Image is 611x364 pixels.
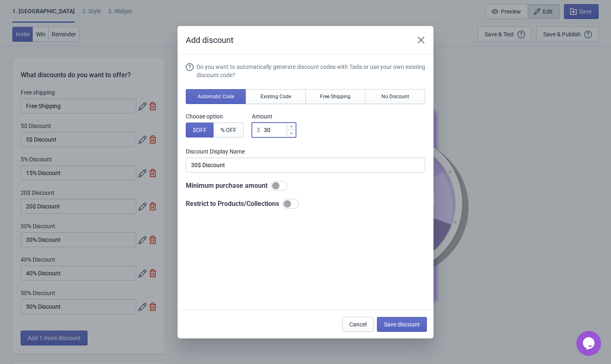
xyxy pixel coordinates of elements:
[252,112,296,121] label: Amount
[384,321,420,328] span: Save discount
[381,93,409,100] span: No Discount
[414,33,429,47] button: Close
[213,123,244,137] button: % OFF
[193,127,207,133] span: $ OFF
[246,89,306,104] button: Existing Code
[349,321,367,328] span: Cancel
[320,93,350,100] span: Free Shipping
[186,34,405,46] h2: Add discount
[305,89,366,104] button: Free Shipping
[377,317,427,332] button: Save discount
[261,93,291,100] span: Existing Code
[365,89,425,104] button: No Discount
[186,147,425,156] label: Discount Display Name
[186,112,244,121] label: Choose option
[220,127,237,133] span: % OFF
[257,125,260,135] div: $
[198,93,234,100] span: Automatic Code
[186,199,425,209] div: Restrict to Products/Collections
[197,63,425,79] div: Do you want to automatically generate discount codes with Tada or use your own existing discount ...
[576,331,603,356] iframe: chat widget
[186,89,246,104] button: Automatic Code
[342,317,374,332] button: Cancel
[186,181,425,191] div: Minimum purchase amount
[186,123,214,137] button: $OFF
